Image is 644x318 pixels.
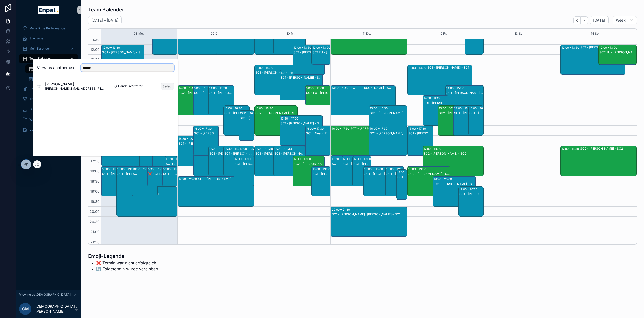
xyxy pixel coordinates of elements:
div: 13:15 – 14:45 [281,70,299,75]
div: 18:30 – 20:00 [434,177,453,182]
div: 08 Mo. [134,29,144,39]
div: 18:00 – 19:30SC1 - [PERSON_NAME] - SC1 [312,166,330,196]
div: 13:00 – 14:30 [255,65,274,70]
div: 17:00 – 18:30SC1 - [PERSON_NAME] - SC1 [193,146,227,176]
a: Alle Termine [25,74,78,84]
h2: View as another user [37,65,77,71]
div: 14:00 – 15:30 [209,86,228,91]
div: SC1 - [PERSON_NAME] - SC1 [179,142,203,146]
button: 12 Fr. [439,29,447,39]
div: 11:00 – 12:30SC1 - [PERSON_NAME] - SC1 [216,25,254,54]
div: 18:00 – 19:00SC1 FU - [PERSON_NAME] - SC1 FU [162,166,177,186]
div: SC1 - [PERSON_NAME] - SC1 [194,91,218,95]
div: SC1 - [PERSON_NAME] - SC1 [235,162,253,166]
div: 18:00 – 19:30SC1 - [PERSON_NAME] - SC1 [117,166,142,196]
div: SC1 - [PERSON_NAME] - SC1 [294,50,324,54]
div: 18:00 – 19:30 [313,167,331,172]
div: SC1 - [PERSON_NAME] - SC1 [376,172,392,176]
div: SC1 FU - [PERSON_NAME] - SC1 FU [313,50,330,54]
span: Week [616,18,626,23]
div: 15:00 – 16:30SC1 - [PERSON_NAME] - SC1 [224,106,249,135]
span: Mein Kalender [29,47,50,51]
div: 16:00 – 17:30 [370,126,389,131]
div: 13:00 – 14:30SC1 - [PERSON_NAME] - SC1 [255,65,297,95]
div: scrollable content [16,20,81,141]
div: 18:00 – 19:30 [386,167,405,172]
span: 19:30 [89,199,101,204]
div: 15:00 – 16:30 [224,106,243,111]
div: SC1 - [PERSON_NAME] - SC1 [469,111,483,115]
span: 17:30 [89,159,101,163]
div: 14:30 – 16:00 [424,96,443,101]
div: 17:00 – 18:30SC1 - [PERSON_NAME] - SC1 [140,146,161,176]
a: Team Kalender [19,54,78,63]
div: 14:00 – 15:30SC2 - [PERSON_NAME] - SC2 [178,85,203,115]
button: 10 Mi. [287,29,295,39]
div: 17:00 – 18:30 [562,146,580,151]
a: Aktive Kunden [19,95,78,104]
div: 14:00 – 15:30SC1 - [PERSON_NAME] - SC1 [446,85,483,115]
div: 12:00 – 13:30 [102,45,121,50]
div: 17:30 – 19:00 [235,156,253,162]
span: [PERSON_NAME] [29,107,54,111]
div: 19:00 – 20:30 [459,187,479,192]
div: SC1 - [PERSON_NAME] - SC1 [102,172,127,176]
span: Startseite [29,36,43,41]
div: 16:00 – 17:30SC1 - Nesrin Fidancilar - SC1 [305,126,330,156]
div: 17:30 – 19:00 [343,156,361,162]
div: 19:00 – 20:30SC1 - [PERSON_NAME] - SC1 [459,187,483,216]
div: SC1 - [PERSON_NAME] - SC1 [240,116,254,120]
div: 16:00 – 17:30SC2 - [PERSON_NAME] - SC2 [331,126,395,156]
span: 12:00 [89,47,101,52]
div: SC1 - Nesrin Fidancilar - SC1 [306,131,330,135]
div: 15:00 – 16:30 [370,106,389,111]
div: 17:30 – 19:00SC1 - [PERSON_NAME] - SC1 [331,156,349,186]
div: 17:00 – 18:30 [240,146,259,151]
a: Über mich [19,125,78,134]
li: ❌ Termin war nicht erfolgreich [96,260,158,266]
div: 11:00 – 12:30SC1 - [PERSON_NAME] - SC1 [465,25,483,54]
div: 14 So. [591,29,600,39]
div: SC2 - [PERSON_NAME] - SC2 [255,111,297,115]
div: 15:00 – 16:30SC2 - [PERSON_NAME] - SC2 [255,106,297,135]
div: 18:00 – 19:30 [117,167,136,172]
a: Mein Kalender [19,44,78,53]
button: 13 Sa. [515,29,524,39]
div: 15:00 – 16:30SC1 - [PERSON_NAME] - SC1 [369,106,407,135]
div: 16:00 – 17:30SC1 - [PERSON_NAME] - SC1 [408,126,433,156]
div: 11:00 – 12:30SC1 - [PERSON_NAME] - SC1 [255,25,286,54]
div: 15:00 – 16:30 [255,106,274,111]
div: 14:00 – 15:30SC1 - [PERSON_NAME] - SC1 [209,85,234,115]
div: 15:00 – 16:30 [454,106,473,111]
div: 11:00 – 12:30❌ SC1 - [PERSON_NAME] - SC1 [152,25,173,54]
div: SC1 - [PERSON_NAME] - SC1 [274,152,305,156]
p: [DEMOGRAPHIC_DATA][PERSON_NAME] [35,304,75,314]
a: Monatliche Performance [19,24,78,33]
div: 12:00 – 13:00 [599,45,618,50]
div: 17:00 – 18:30SC2 - [PERSON_NAME] - SC2 [423,146,483,176]
div: 17:30 – 19:00 [354,156,372,162]
div: 12:00 – 13:00SC1 FU - [PERSON_NAME] - SC1 FU [312,45,330,65]
div: SC1 - [PERSON_NAME] - SC1 [370,111,407,115]
span: 20:00 [88,209,101,214]
div: 17:30 – 19:00 [294,156,312,162]
span: Aktive Kunden [29,97,50,101]
div: 18:00 – 19:30 [376,167,394,172]
div: SC1 - [PERSON_NAME] - SC1 [117,172,142,176]
h2: [DATE] – [DATE] [91,18,118,23]
div: 12:00 – 13:00 [313,45,331,50]
div: SC2 - [PERSON_NAME] - SC2 [408,172,450,176]
div: 14:00 – 15:30 [194,86,213,91]
span: [DATE] [593,18,605,23]
button: 09 Di. [211,29,219,39]
div: 14:00 – 15:30 [446,86,465,91]
div: 13:00 – 14:30SC1 - [PERSON_NAME] - SC1 [408,65,472,95]
div: 17:00 – 18:30SC2 - [PERSON_NAME] - SC2 [561,146,636,176]
span: 11:30 [90,37,101,42]
div: 17:30 – 19:00SC1 - [PERSON_NAME] - SC1 [353,156,371,186]
span: Viewing as [DEMOGRAPHIC_DATA] [19,293,71,297]
div: 15:00 – 16:30SC1 - [PERSON_NAME] - SC1 [453,106,479,135]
